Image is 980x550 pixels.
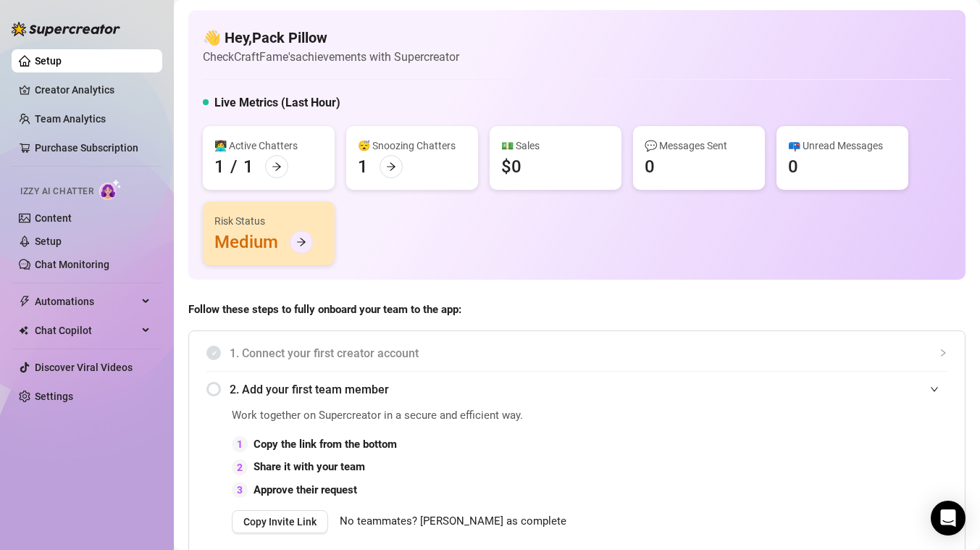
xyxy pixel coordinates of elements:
div: 😴 Snoozing Chatters [358,138,466,154]
div: 💵 Sales [501,138,610,154]
article: Check CraftFame's achievements with Supercreator [203,48,459,66]
a: Discover Viral Videos [35,362,133,373]
div: 3 [232,482,248,498]
div: Risk Status [214,213,323,229]
a: Team Analytics [35,113,106,125]
strong: Approve their request [254,483,357,496]
span: thunderbolt [19,296,30,307]
span: arrow-right [272,162,282,172]
div: 📪 Unread Messages [788,138,897,154]
div: 1 [358,155,368,178]
div: 0 [788,155,798,178]
a: Chat Monitoring [35,259,109,270]
a: Setup [35,55,62,67]
span: arrow-right [386,162,396,172]
span: Chat Copilot [35,319,138,342]
span: Izzy AI Chatter [20,185,93,199]
a: Setup [35,236,62,247]
div: Open Intercom Messenger [931,501,966,536]
span: collapsed [939,349,947,357]
a: Settings [35,391,73,402]
span: Work together on Supercreator in a secure and efficient way. [232,407,621,425]
div: $0 [501,155,522,178]
button: Copy Invite Link [232,510,328,533]
div: 0 [645,155,655,178]
span: Automations [35,290,138,313]
img: logo-BBDzfeDw.svg [12,22,120,36]
strong: Follow these steps to fully onboard your team to the app: [188,303,461,316]
div: 👩‍💻 Active Chatters [214,138,323,154]
span: 1. Connect your first creator account [230,344,947,362]
div: 2. Add your first team member [206,372,947,407]
span: Copy Invite Link [243,516,317,528]
span: 2. Add your first team member [230,380,947,399]
span: No teammates? [PERSON_NAME] as complete [340,513,566,530]
img: Chat Copilot [19,325,28,336]
div: 1 [214,155,225,178]
div: 1. Connect your first creator account [206,336,947,371]
div: 1 [232,436,248,452]
a: Creator Analytics [35,78,151,101]
h5: Live Metrics (Last Hour) [214,94,340,112]
a: Purchase Subscription [35,142,138,154]
h4: 👋 Hey, Pack Pillow [203,28,459,48]
span: expanded [930,385,939,393]
div: 1 [243,155,254,178]
div: 2 [232,459,248,475]
span: arrow-right [296,237,306,247]
div: 💬 Messages Sent [645,138,753,154]
strong: Share it with your team [254,460,365,473]
img: AI Chatter [99,179,122,200]
strong: Copy the link from the bottom [254,438,397,451]
a: Content [35,212,72,224]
